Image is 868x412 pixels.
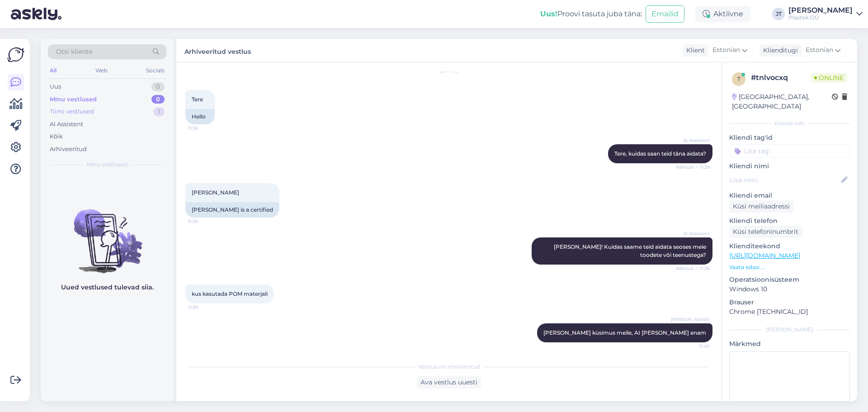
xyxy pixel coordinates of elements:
[695,6,750,22] div: Aktiivne
[185,202,279,218] div: [PERSON_NAME] is a certified
[554,243,708,258] span: [PERSON_NAME]! Kuidas saame teid aidata seoses meie toodete või teenustega?
[737,76,741,82] span: t
[729,251,800,260] a: [URL][DOMAIN_NAME]
[729,242,850,251] p: Klienditeekond
[759,46,798,55] div: Klienditugi
[729,284,850,294] p: Windows 10
[788,7,853,14] div: [PERSON_NAME]
[50,132,63,141] div: Kõik
[729,200,793,213] div: Küsi meiliaadressi
[188,218,222,225] span: 11:36
[730,175,840,185] input: Lisa nimi
[56,47,92,57] span: Otsi kliente
[418,363,480,371] span: Vestlus on arhiveeritud
[729,339,850,349] p: Märkmed
[185,109,215,124] div: Hello
[61,283,154,292] p: Uued vestlused tulevad siia.
[811,73,847,83] span: Online
[188,304,222,311] span: 11:39
[94,65,109,76] div: Web
[614,150,706,157] span: Tere, kuidas saan teid täna aidata?
[729,144,850,158] input: Lisa tag
[676,230,710,237] span: AI Assistent
[192,96,203,103] span: Tere
[41,193,174,275] img: No chats
[729,216,850,226] p: Kliendi telefon
[729,307,850,317] p: Chrome [TECHNICAL_ID]
[712,45,740,55] span: Estonian
[50,145,87,154] div: Arhiveeritud
[7,46,24,63] img: Askly Logo
[676,265,710,272] span: Nähtud ✓ 11:36
[732,92,832,111] div: [GEOGRAPHIC_DATA], [GEOGRAPHIC_DATA]
[151,82,165,91] div: 0
[50,82,61,91] div: Uus
[788,14,853,21] div: Plastok OÜ
[48,65,58,76] div: All
[543,329,706,336] span: [PERSON_NAME] küsimus meile, AI [PERSON_NAME] enam
[540,9,642,19] div: Proovi tasuta juba täna:
[729,298,850,307] p: Brauser
[729,161,850,171] p: Kliendi nimi
[671,316,710,323] span: [PERSON_NAME]
[729,119,850,128] div: Kliendi info
[676,343,710,350] span: 11:40
[729,226,802,238] div: Küsi telefoninumbrit
[729,133,850,142] p: Kliendi tag'id
[153,107,165,116] div: 1
[676,137,710,144] span: AI Assistent
[788,7,863,21] a: [PERSON_NAME]Plastok OÜ
[50,107,94,116] div: Tiimi vestlused
[729,191,850,200] p: Kliendi email
[192,290,268,297] span: kus kasutada POM materjali
[729,326,850,334] div: [PERSON_NAME]
[772,8,785,20] div: JT
[729,263,850,271] p: Vaata edasi ...
[806,45,833,55] span: Estonian
[417,376,481,388] div: Ava vestlus uuesti
[676,164,710,170] span: Nähtud ✓ 11:36
[144,65,166,76] div: Socials
[184,44,251,57] label: Arhiveeritud vestlus
[50,95,97,104] div: Minu vestlused
[683,46,705,55] div: Klient
[646,5,684,23] button: Emailid
[729,275,850,284] p: Operatsioonisüsteem
[540,9,557,18] b: Uus!
[751,72,811,83] div: # tnlvocxq
[192,189,239,196] span: [PERSON_NAME]
[188,125,222,132] span: 11:36
[151,95,165,104] div: 0
[50,120,83,129] div: AI Assistent
[87,161,127,169] span: Minu vestlused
